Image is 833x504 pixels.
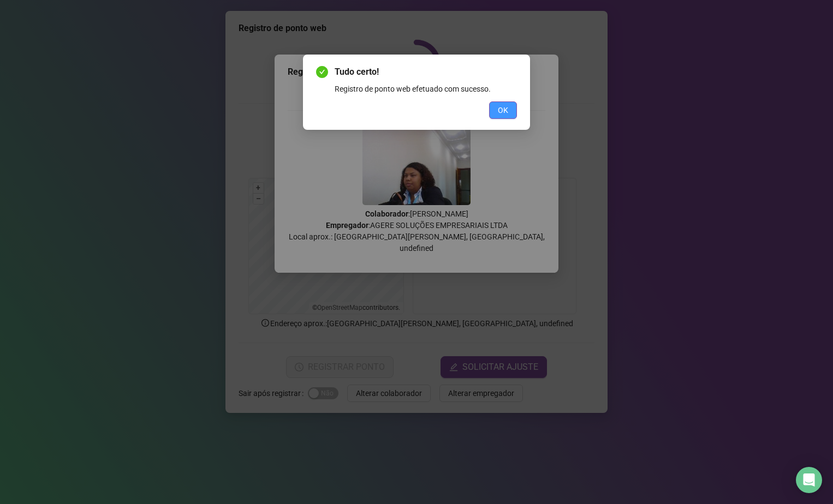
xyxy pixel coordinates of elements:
[796,467,822,493] div: Open Intercom Messenger
[335,83,517,95] div: Registro de ponto web efetuado com sucesso.
[498,104,508,116] span: OK
[316,66,328,78] span: check-circle
[489,101,517,119] button: OK
[335,65,517,79] span: Tudo certo!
